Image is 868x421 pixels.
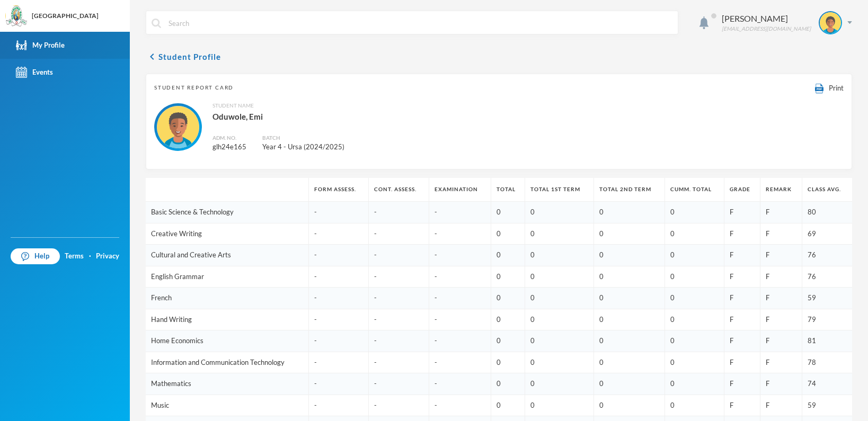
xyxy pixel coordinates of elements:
[525,373,594,395] td: 0
[369,309,429,330] td: -
[212,102,376,110] div: Student Name
[369,288,429,309] td: -
[665,395,724,416] td: 0
[429,223,491,245] td: -
[665,245,724,266] td: 0
[309,309,369,330] td: -
[594,266,665,288] td: 0
[369,330,429,352] td: -
[96,251,119,262] a: Privacy
[594,309,665,330] td: 0
[594,352,665,373] td: 0
[309,178,369,202] th: Form Assess.
[525,330,594,352] td: 0
[802,266,852,288] td: 76
[146,245,309,266] td: Cultural and Creative Arts
[724,288,760,309] td: F
[369,223,429,245] td: -
[146,288,309,309] td: French
[665,352,724,373] td: 0
[152,19,161,28] img: search
[760,330,802,352] td: F
[760,266,802,288] td: F
[665,266,724,288] td: 0
[146,50,221,63] button: chevron_leftStudent Profile
[525,266,594,288] td: 0
[829,84,844,92] span: Print
[491,330,525,352] td: 0
[594,395,665,416] td: 0
[146,223,309,245] td: Creative Writing
[491,223,525,245] td: 0
[594,373,665,395] td: 0
[429,330,491,352] td: -
[16,67,53,78] div: Events
[146,330,309,352] td: Home Economics
[802,223,852,245] td: 69
[760,288,802,309] td: F
[724,309,760,330] td: F
[724,266,760,288] td: F
[309,245,369,266] td: -
[429,352,491,373] td: -
[429,202,491,223] td: -
[724,373,760,395] td: F
[525,352,594,373] td: 0
[146,50,158,63] i: chevron_left
[11,248,60,264] a: Help
[594,202,665,223] td: 0
[309,330,369,352] td: -
[594,223,665,245] td: 0
[146,373,309,395] td: Mathematics
[724,223,760,245] td: F
[146,352,309,373] td: Information and Communication Technology
[802,202,852,223] td: 80
[802,330,852,352] td: 81
[65,251,84,262] a: Terms
[525,178,594,202] th: Total 1st Term
[6,6,27,27] img: logo
[491,202,525,223] td: 0
[491,288,525,309] td: 0
[760,373,802,395] td: F
[525,309,594,330] td: 0
[525,288,594,309] td: 0
[802,352,852,373] td: 78
[429,288,491,309] td: -
[724,330,760,352] td: F
[32,11,99,21] div: [GEOGRAPHIC_DATA]
[491,309,525,330] td: 0
[665,330,724,352] td: 0
[665,202,724,223] td: 0
[429,245,491,266] td: -
[212,110,376,123] div: Oduwole, Emi
[802,373,852,395] td: 74
[429,373,491,395] td: -
[429,395,491,416] td: -
[429,309,491,330] td: -
[760,178,802,202] th: Remark
[491,352,525,373] td: 0
[369,352,429,373] td: -
[309,395,369,416] td: -
[525,395,594,416] td: 0
[525,245,594,266] td: 0
[146,309,309,330] td: Hand Writing
[802,245,852,266] td: 76
[262,134,344,142] div: Batch
[309,352,369,373] td: -
[820,12,841,33] img: STUDENT
[262,142,344,153] div: Year 4 - Ursa (2024/2025)
[491,245,525,266] td: 0
[369,245,429,266] td: -
[212,134,246,142] div: Adm. No.
[724,178,760,202] th: Grade
[167,11,672,35] input: Search
[722,25,811,33] div: [EMAIL_ADDRESS][DOMAIN_NAME]
[309,202,369,223] td: -
[525,223,594,245] td: 0
[369,266,429,288] td: -
[491,395,525,416] td: 0
[309,223,369,245] td: -
[146,395,309,416] td: Music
